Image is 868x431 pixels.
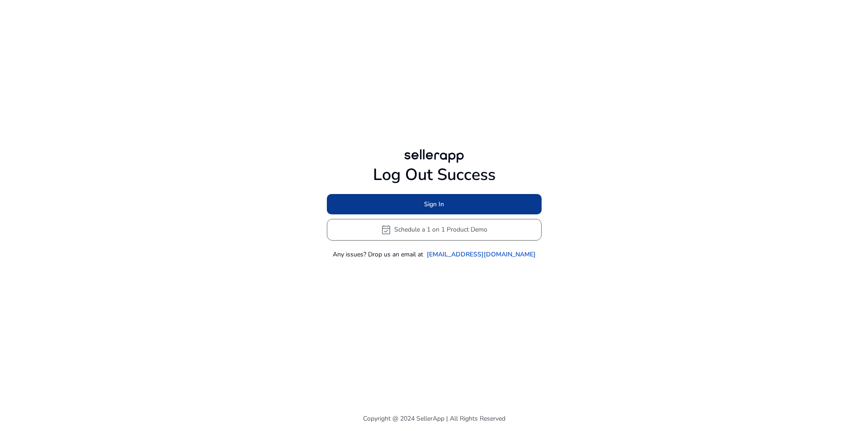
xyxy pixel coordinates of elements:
span: event_available [381,224,392,235]
button: event_availableSchedule a 1 on 1 Product Demo [327,219,542,241]
button: Sign In [327,194,542,214]
p: Any issues? Drop us an email at [333,250,423,259]
a: [EMAIL_ADDRESS][DOMAIN_NAME] [427,250,536,259]
h1: Log Out Success [327,165,542,185]
span: Sign In [424,199,444,209]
